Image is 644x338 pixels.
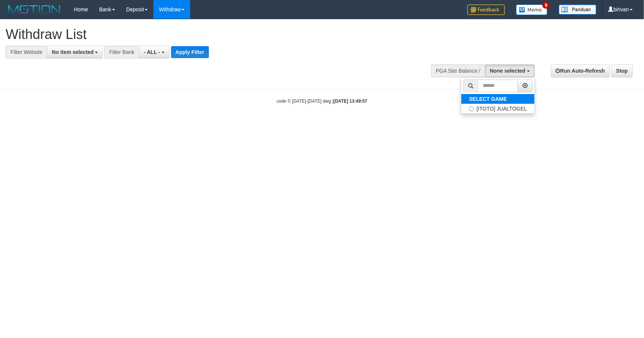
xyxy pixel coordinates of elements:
[542,2,550,9] span: 9
[469,106,474,111] input: [ITOTO] JUALTOGEL
[144,49,160,55] span: - ALL -
[139,46,169,58] button: - ALL -
[52,49,93,55] span: No item selected
[516,4,548,15] img: Button%20Memo.svg
[6,46,47,58] div: Filter Website
[485,64,535,77] button: None selected
[611,64,633,77] a: Stop
[171,46,209,58] button: Apply Filter
[47,46,103,58] button: No item selected
[6,4,63,15] img: MOTION_logo.png
[104,46,139,58] div: Filter Bank
[551,64,610,77] a: Run Auto-Refresh
[277,99,368,104] small: code © [DATE]-[DATE] dwg |
[559,4,596,15] img: panduan.png
[6,27,422,42] h1: Withdraw List
[469,96,507,102] b: SELECT GAME
[490,68,525,74] span: None selected
[333,99,367,104] strong: [DATE] 13:49:57
[461,94,534,104] a: SELECT GAME
[467,4,505,15] img: Feedback.jpg
[431,64,485,77] div: PGA Site Balance /
[461,104,534,114] label: [ITOTO] JUALTOGEL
